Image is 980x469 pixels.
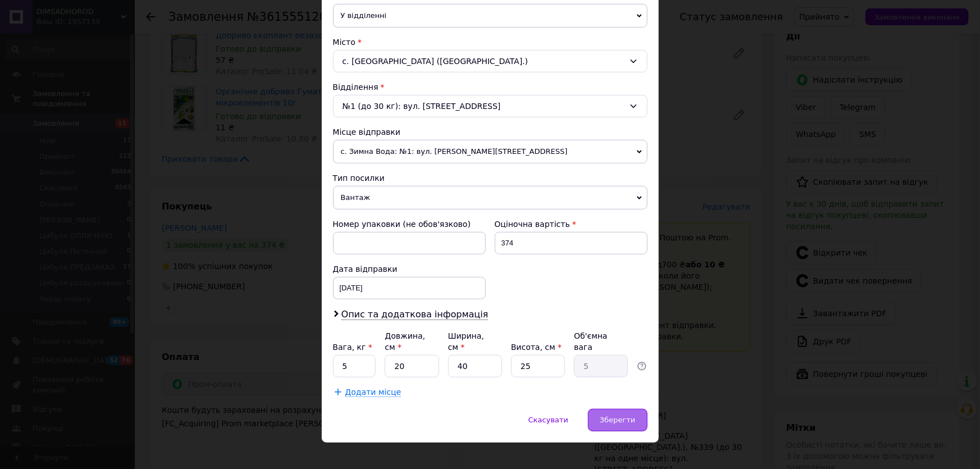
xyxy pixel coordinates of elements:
div: Місто [333,37,648,48]
span: Опис та додаткова інформація [341,309,489,320]
div: Відділення [333,81,648,93]
span: Тип посилки [333,174,385,183]
div: с. [GEOGRAPHIC_DATA] ([GEOGRAPHIC_DATA].) [333,50,648,72]
span: с. Зимна Вода: №1: вул. [PERSON_NAME][STREET_ADDRESS] [333,140,648,163]
span: Вантаж [333,186,648,210]
span: Місце відправки [333,128,401,136]
span: Додати місце [345,388,402,397]
div: Об'ємна вага [574,330,628,353]
span: Зберегти [600,416,635,424]
div: Оціночна вартість [495,218,648,230]
div: Номер упаковки (не обов'язково) [333,218,486,230]
label: Ширина, см [448,331,484,352]
span: Скасувати [528,416,568,424]
label: Висота, см [511,343,562,352]
div: №1 (до 30 кг): вул. [STREET_ADDRESS] [333,95,648,117]
span: У відділенні [333,4,648,28]
div: Дата відправки [333,263,486,275]
label: Вага, кг [333,343,372,352]
label: Довжина, см [385,331,425,352]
